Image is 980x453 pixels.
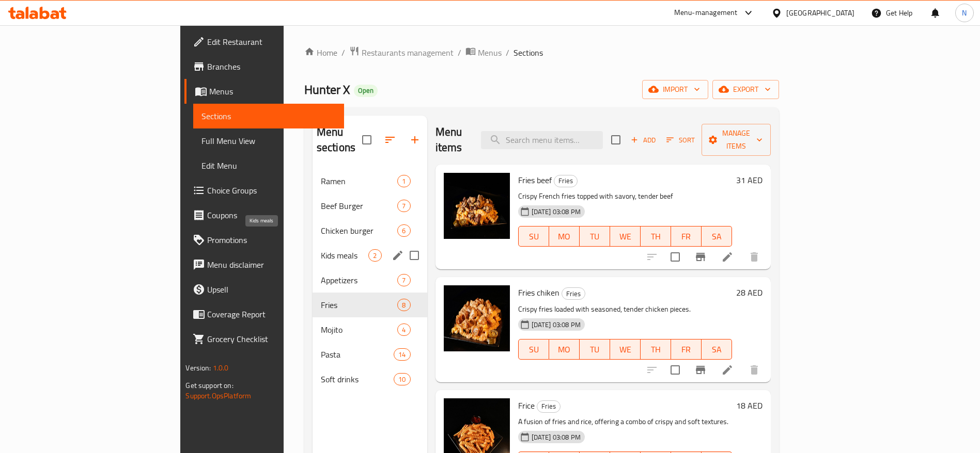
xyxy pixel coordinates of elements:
span: Edit Menu [201,159,336,172]
span: Soft drinks [321,373,394,385]
div: items [397,299,410,311]
button: SA [702,339,732,360]
a: Menus [465,46,502,59]
li: / [458,46,461,59]
span: Get support on: [185,379,233,392]
button: Branch-specific-item [688,358,713,382]
div: Pasta [321,348,394,361]
div: items [368,249,381,262]
span: SU [523,342,545,357]
div: Chicken burger6 [313,218,427,243]
a: Edit Menu [193,153,344,178]
span: Menu disclaimer [207,258,336,271]
div: Kids meals2edit [313,243,427,268]
span: Grocery Checklist [207,333,336,345]
span: Branches [207,60,336,73]
span: Appetizers [321,274,398,286]
a: Coverage Report [184,302,344,327]
span: TH [645,342,667,357]
p: Crispy French fries topped with savory, tender beef [518,190,732,203]
div: [GEOGRAPHIC_DATA] [786,7,854,19]
span: TH [645,229,667,244]
button: Manage items [702,124,771,156]
span: Fries beef [518,172,552,188]
button: SU [518,339,549,360]
a: Menus [184,79,344,104]
span: Promotions [207,234,336,246]
a: Edit menu item [721,251,734,263]
a: Branches [184,54,344,79]
span: TU [584,229,606,244]
a: Choice Groups [184,178,344,203]
a: Support.OpsPlatform [185,389,251,402]
p: Crispy fries loaded with seasoned, tender chicken pieces. [518,303,732,316]
span: Restaurants management [362,46,454,59]
span: 7 [398,201,410,211]
button: Add section [402,127,427,152]
div: items [397,224,410,237]
button: TU [580,226,610,247]
span: MO [553,342,575,357]
a: Restaurants management [349,46,454,59]
button: WE [610,226,641,247]
span: Add [629,134,657,146]
span: FR [675,342,697,357]
span: [DATE] 03:08 PM [527,432,585,442]
img: Fries beef [444,173,510,239]
button: delete [742,245,767,269]
button: FR [671,226,702,247]
span: SA [706,342,728,357]
span: 1 [398,176,410,186]
span: Select to update [664,246,686,268]
div: Mojito4 [313,317,427,342]
div: Chicken burger [321,224,398,237]
span: Choice Groups [207,184,336,197]
h6: 28 AED [736,285,763,300]
button: TU [580,339,610,360]
div: items [397,274,410,286]
a: Full Menu View [193,128,344,153]
div: items [394,373,410,385]
span: Upsell [207,283,336,296]
a: Coupons [184,203,344,228]
h2: Menu items [435,124,469,155]
span: SU [523,229,545,244]
button: FR [671,339,702,360]
span: Manage items [710,127,763,153]
div: Fries8 [313,293,427,317]
span: Sort sections [378,127,402,152]
span: Mojito [321,323,398,336]
div: Ramen1 [313,169,427,193]
span: WE [614,342,636,357]
span: Beef Burger [321,200,398,212]
span: Hunter X [304,78,350,101]
li: / [506,46,509,59]
button: Add [627,132,660,148]
img: Fries chiken [444,285,510,351]
span: Fries [554,175,577,187]
button: SU [518,226,549,247]
a: Menu disclaimer [184,252,344,277]
span: Full Menu View [201,135,336,147]
div: Soft drinks10 [313,367,427,392]
div: Appetizers7 [313,268,427,293]
span: Sections [514,46,543,59]
button: import [642,80,708,99]
div: Fries [554,175,578,187]
div: Fries [537,400,561,413]
div: Beef Burger7 [313,193,427,218]
span: Menus [209,85,336,98]
span: 10 [394,375,410,384]
span: 6 [398,226,410,236]
span: Version: [185,361,211,375]
span: Select section [605,129,627,151]
span: TU [584,342,606,357]
button: WE [610,339,641,360]
p: A fusion of fries and rice, offering a combo of crispy and soft textures. [518,415,732,428]
div: Menu-management [674,7,738,19]
span: Sections [201,110,336,122]
span: export [721,83,771,96]
span: Frice [518,398,535,413]
button: TH [641,226,671,247]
